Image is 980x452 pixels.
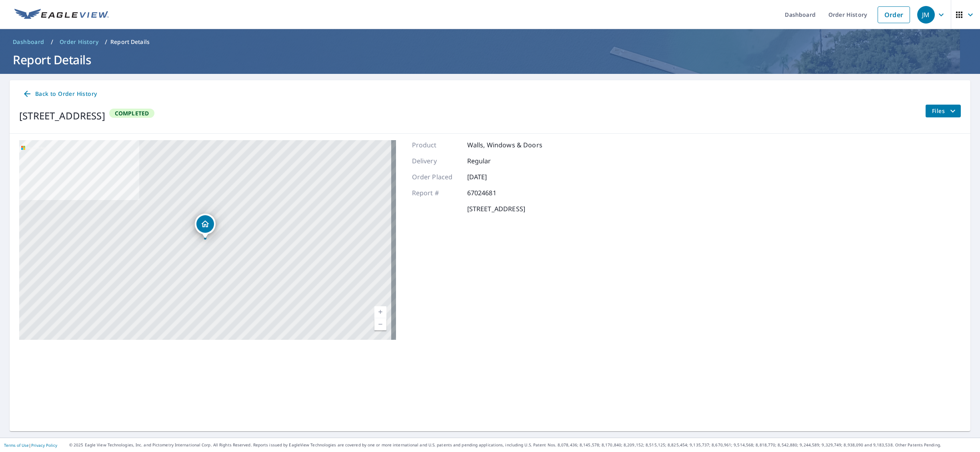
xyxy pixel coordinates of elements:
[4,443,57,448] p: |
[467,204,525,214] p: [STREET_ADDRESS]
[412,188,460,198] p: Report #
[412,156,460,166] p: Delivery
[10,52,970,68] h1: Report Details
[4,442,29,448] a: Terms of Use
[467,188,515,198] p: 67024681
[412,140,460,150] p: Product
[878,6,910,23] a: Order
[467,140,542,150] p: Walls, Windows & Doors
[195,214,216,238] div: Dropped pin, building 1, Residential property, 5414 91st St Lubbock, TX 79424
[374,306,386,318] a: Current Level 17, Zoom In
[467,156,515,166] p: Regular
[22,89,97,99] span: Back to Order History
[56,36,102,48] a: Order History
[51,37,53,47] li: /
[10,36,970,48] nav: breadcrumb
[374,318,386,330] a: Current Level 17, Zoom Out
[10,36,48,48] a: Dashboard
[31,442,57,448] a: Privacy Policy
[19,87,100,101] a: Back to Order History
[917,6,935,24] div: JM
[110,109,154,117] span: Completed
[14,9,109,21] img: EV Logo
[60,38,98,46] span: Order History
[69,442,976,448] p: © 2025 Eagle View Technologies, Inc. and Pictometry International Corp. All Rights Reserved. Repo...
[925,105,961,117] button: filesDropdownBtn-67024681
[19,109,105,123] div: [STREET_ADDRESS]
[932,106,958,116] span: Files
[105,37,107,47] li: /
[467,172,515,182] p: [DATE]
[13,38,44,46] span: Dashboard
[412,172,460,182] p: Order Placed
[110,38,150,46] p: Report Details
